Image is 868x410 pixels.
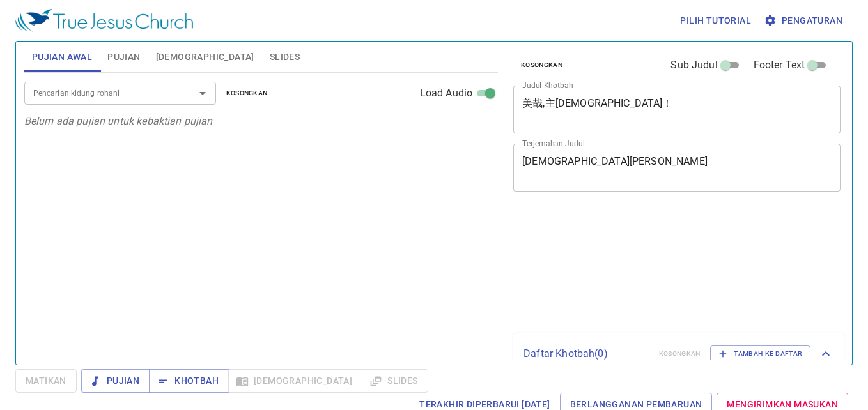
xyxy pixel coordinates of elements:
[513,333,844,375] div: Daftar Khotbah(0)KosongkanTambah ke Daftar
[81,369,150,393] button: Pujian
[420,86,473,101] span: Load Audio
[194,84,212,102] button: Open
[270,49,300,65] span: Slides
[32,49,92,65] span: Pujian Awal
[710,345,810,362] button: Tambah ke Daftar
[91,373,139,389] span: Pujian
[159,373,219,389] span: Khotbah
[675,9,756,33] button: Pilih tutorial
[521,59,562,71] span: Kosongkan
[761,9,848,33] button: Pengaturan
[754,57,805,73] span: Footer Text
[156,49,254,65] span: [DEMOGRAPHIC_DATA]
[149,369,229,393] button: Khotbah
[219,86,275,101] button: Kosongkan
[523,346,649,361] p: Daftar Khotbah ( 0 )
[513,57,570,73] button: Kosongkan
[508,205,777,328] iframe: from-child
[670,57,717,73] span: Sub Judul
[24,115,213,127] i: Belum ada pujian untuk kebaktian pujian
[680,13,751,29] span: Pilih tutorial
[766,13,842,29] span: Pengaturan
[718,348,802,360] span: Tambah ke Daftar
[15,9,193,32] img: True Jesus Church
[226,87,268,99] span: Kosongkan
[522,155,832,179] textarea: [DEMOGRAPHIC_DATA][PERSON_NAME]
[107,49,140,65] span: Pujian
[522,97,832,121] textarea: 美哉,主[DEMOGRAPHIC_DATA]！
